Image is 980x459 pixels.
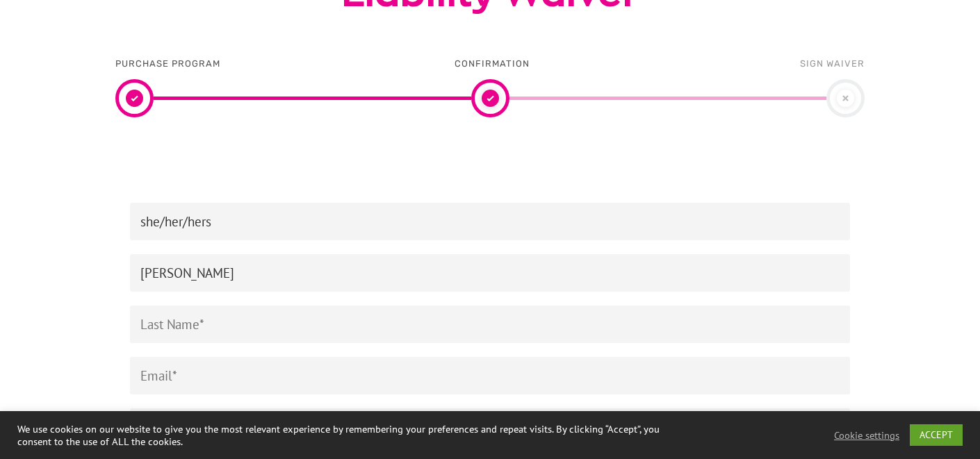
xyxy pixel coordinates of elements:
[130,408,850,446] input: Phone*
[130,203,850,240] input: Pronouns*
[800,56,865,72] div: Sign waiver
[455,56,530,72] div: Confirmation
[834,429,899,442] a: Cookie settings
[910,424,963,446] a: ACCEPT
[130,254,850,292] input: First Name*
[115,56,220,72] div: Purchase program
[130,357,850,394] input: Email*
[130,306,850,343] input: Last Name*
[17,423,679,448] div: We use cookies on our website to give you the most relevant experience by remembering your prefer...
